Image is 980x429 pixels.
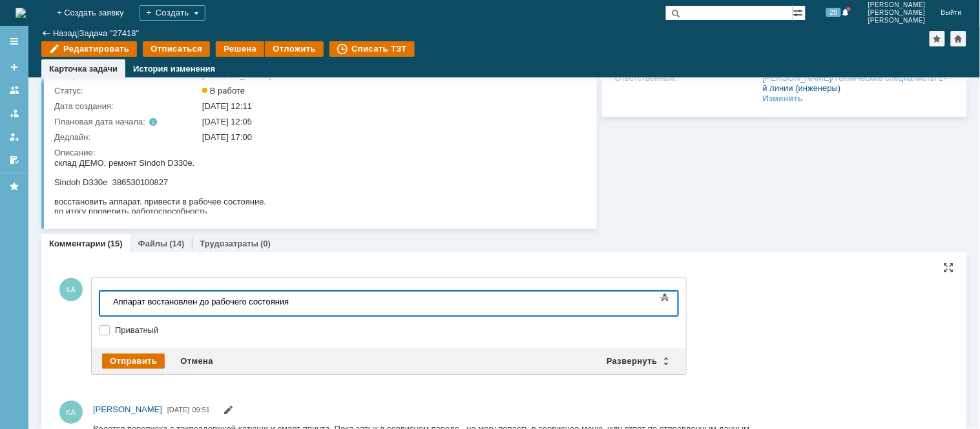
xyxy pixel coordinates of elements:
[763,73,946,93] a: Технические специалисты 2-й линии (инженеры)
[138,239,168,248] a: Файлы
[167,406,190,414] span: [DATE]
[202,132,579,143] div: [DATE] 17:00
[193,406,211,414] span: 09:51
[202,117,579,127] div: [DATE] 12:05
[16,8,26,18] img: logo
[4,126,25,147] a: Мои заявки
[826,8,841,17] span: 28
[223,407,233,417] span: Редактировать
[93,403,162,416] a: [PERSON_NAME]
[868,1,926,9] span: [PERSON_NAME]
[200,239,258,248] a: Трудозатраты
[5,5,189,15] div: Аппарат востановлен до рабочего состояния
[54,148,581,158] div: Описание:
[944,263,954,273] div: На всю страницу
[59,278,83,301] span: КА
[54,86,200,96] div: Статус:
[260,239,271,248] div: (0)
[169,239,184,248] div: (14)
[763,73,948,94] div: /
[16,8,26,18] a: Перейти на домашнюю страницу
[4,80,25,101] a: Заявки на командах
[140,5,205,21] div: Создать
[951,31,966,46] div: Сделать домашней страницей
[53,28,77,38] a: Назад
[930,31,945,46] div: Добавить в избранное
[4,150,25,170] a: Мои согласования
[49,239,106,248] a: Комментарии
[54,101,200,112] div: Дата создания:
[54,117,184,127] div: Плановая дата начала:
[79,28,140,38] div: Задача "27418"
[658,290,673,305] span: Показать панель инструментов
[54,132,200,143] div: Дедлайн:
[868,17,926,25] span: [PERSON_NAME]
[763,94,804,104] div: Изменить
[77,28,79,37] div: |
[115,325,676,335] label: Приватный
[202,101,579,112] div: [DATE] 12:11
[202,86,245,95] span: В работе
[4,57,25,77] a: Создать заявку
[133,64,215,74] a: История изменения
[868,9,926,17] span: [PERSON_NAME]
[108,239,123,248] div: (15)
[793,6,806,18] span: Расширенный поиск
[49,64,118,74] a: Карточка задачи
[4,103,25,124] a: Заявки в моей ответственности
[763,73,832,83] a: [PERSON_NAME]
[93,404,162,414] span: [PERSON_NAME]
[615,73,760,83] div: Ответственный:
